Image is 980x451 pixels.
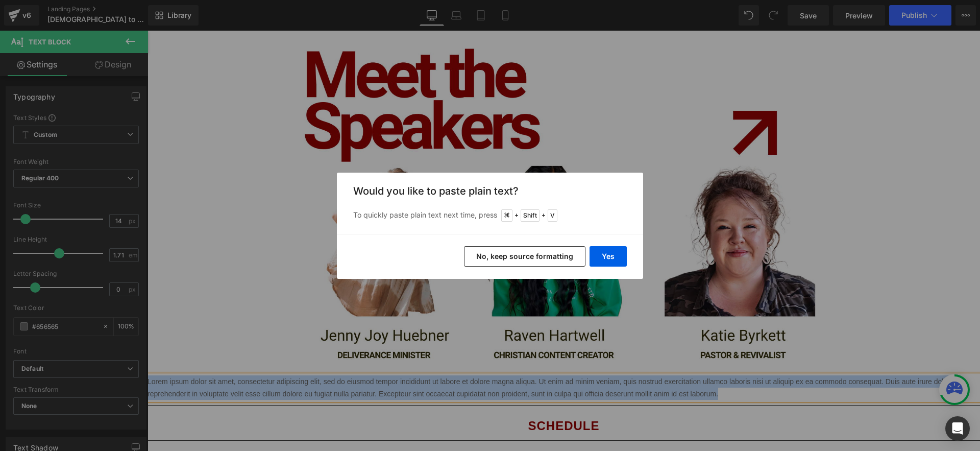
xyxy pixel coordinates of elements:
h3: Would you like to paste plain text? [353,185,627,197]
span: V [548,209,557,222]
button: No, keep source formatting [464,246,585,267]
span: + [542,210,546,221]
button: Yes [590,246,627,267]
div: Open Intercom Messenger [945,416,970,441]
strong: Schedule [380,388,452,402]
span: Shift [521,209,540,222]
span: + [514,210,519,221]
p: To quickly paste plain text next time, press [353,209,627,222]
